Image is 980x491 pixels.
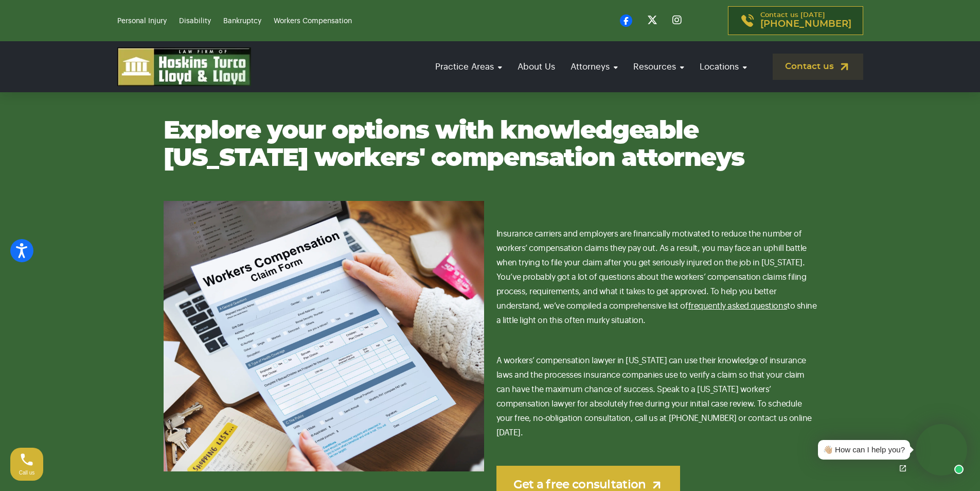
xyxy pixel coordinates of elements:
a: Locations [694,52,752,81]
h2: Explore your options with knowledgeable [US_STATE] workers' compensation attorneys [164,118,817,173]
a: Open chat [892,458,914,479]
a: Resources [628,52,689,81]
a: Attorneys [565,52,623,81]
a: frequently asked questions [688,302,788,310]
a: Practice Areas [430,52,507,81]
a: Bankruptcy [223,18,261,25]
a: Disability [179,18,211,25]
a: Personal Injury [117,18,167,25]
a: About Us [512,52,560,81]
span: Call us [19,470,35,476]
p: Contact us [DATE] [760,12,851,29]
img: Claim Form [164,201,484,471]
img: logo [117,47,251,86]
p: A workers’ compensation lawyer in [US_STATE] can use their knowledge of insurance laws and the pr... [496,353,817,440]
span: [PHONE_NUMBER] [760,19,851,29]
a: Contact us [773,54,863,80]
p: Insurance carriers and employers are financially motivated to reduce the number of workers’ compe... [496,227,817,328]
a: Contact us [DATE][PHONE_NUMBER] [728,6,863,35]
a: Workers Compensation [274,18,352,25]
div: 👋🏼 How can I help you? [823,444,905,456]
